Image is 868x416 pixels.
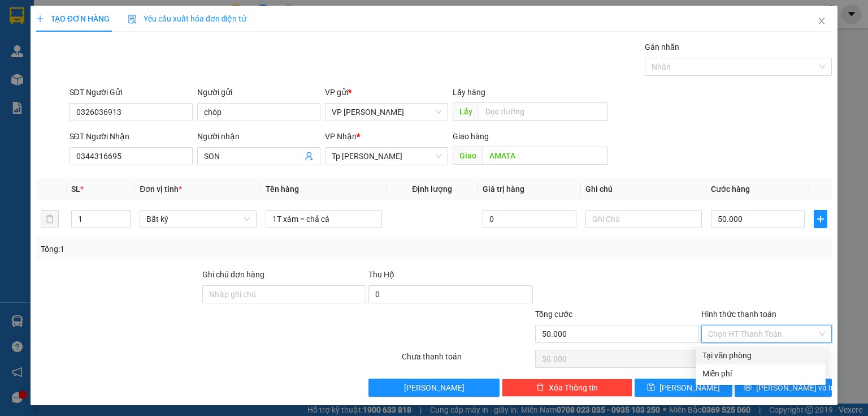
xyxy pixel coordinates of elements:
span: VP Nhận [325,132,357,141]
span: [PERSON_NAME] [404,381,465,394]
span: user-add [305,152,314,161]
button: delete [41,210,59,228]
div: Miễn phí [702,367,819,380]
span: Giao [453,147,483,165]
span: plus [814,215,827,224]
span: [PERSON_NAME] [659,381,720,394]
span: Tên hàng [266,185,299,194]
input: Ghi chú đơn hàng [202,285,366,303]
button: Close [806,6,837,37]
span: VP Phan Rang [332,104,441,121]
span: Giao hàng [453,132,489,141]
button: plus [814,210,827,228]
th: Ghi chú [581,178,706,200]
span: Tp Hồ Chí Minh [332,148,441,165]
div: Tổng: 1 [41,243,336,255]
span: Giá trị hàng [483,185,524,194]
label: Gán nhãn [645,42,679,52]
div: Chưa thanh toán [401,350,533,370]
input: 0 [483,210,576,228]
div: Người gửi [197,86,320,98]
span: save [647,383,655,392]
div: Tại văn phòng [702,349,819,362]
label: Ghi chú đơn hàng [202,270,264,279]
span: Định lượng [412,185,452,194]
span: delete [536,383,544,392]
label: Hình thức thanh toán [701,310,776,319]
span: Cước hàng [711,185,750,194]
span: Thu Hộ [368,270,394,279]
span: TẠO ĐƠN HÀNG [36,14,110,23]
input: Dọc đường [479,102,608,121]
button: deleteXóa Thông tin [502,379,632,397]
div: SĐT Người Nhận [70,130,193,143]
span: Tổng cước [535,310,572,319]
img: icon [128,15,137,24]
span: Lấy [453,102,479,121]
input: Dọc đường [483,147,608,165]
span: Yêu cầu xuất hóa đơn điện tử [128,14,247,23]
div: Người nhận [197,130,320,143]
span: [PERSON_NAME] và In [756,381,835,394]
span: close [817,16,826,25]
div: VP gửi [325,86,448,98]
button: [PERSON_NAME] [368,379,499,397]
span: printer [744,383,752,392]
input: VD: Bàn, Ghế [266,210,382,228]
span: Đơn vị tính [140,185,182,194]
div: SĐT Người Gửi [70,86,193,98]
span: Xóa Thông tin [549,381,598,394]
span: plus [36,15,44,23]
span: Lấy hàng [453,88,485,97]
button: printer[PERSON_NAME] và In [735,379,832,397]
span: Bất kỳ [146,211,249,228]
span: SL [71,185,80,194]
button: save[PERSON_NAME] [635,379,732,397]
input: Ghi Chú [585,210,702,228]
